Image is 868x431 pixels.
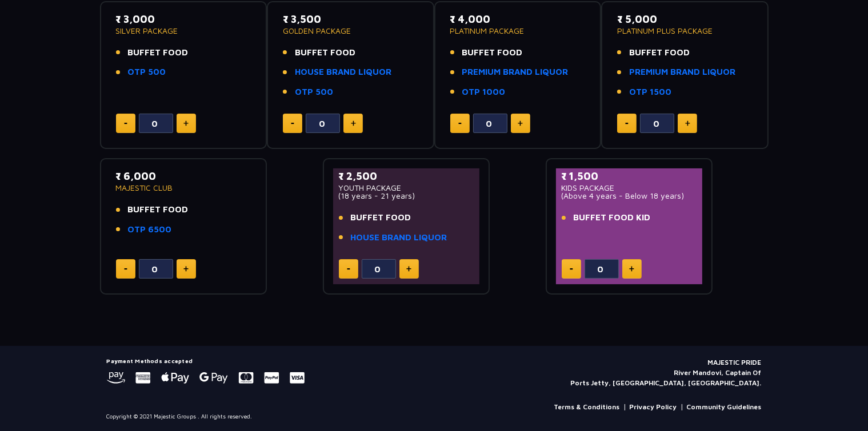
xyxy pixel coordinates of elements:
[283,11,418,27] p: ₹ 3,500
[617,27,753,35] p: PLATINUM PLUS PACKAGE
[630,402,677,412] a: Privacy Policy
[183,120,189,126] img: plus
[462,66,569,79] a: PREMIUM BRAND LIQUOR
[458,123,462,124] img: minus
[116,168,251,184] p: ₹ 6,000
[183,266,189,272] img: plus
[295,66,391,79] a: HOUSE BRAND LIQUOR
[462,86,506,99] a: OTP 1000
[625,123,629,124] img: minus
[128,66,166,79] a: OTP 500
[462,46,523,59] span: BUFFET FOOD
[128,203,189,216] span: BUFFET FOOD
[562,184,697,192] p: KIDS PACKAGE
[124,268,127,270] img: minus
[107,357,305,364] h5: Payment Methods accepted
[685,120,690,126] img: plus
[617,11,753,27] p: ₹ 5,000
[128,46,189,59] span: BUFFET FOOD
[554,402,620,412] a: Terms & Conditions
[570,268,573,270] img: minus
[347,268,350,270] img: minus
[571,357,762,388] p: MAJESTIC PRIDE River Mandovi, Captain Of Ports Jetty, [GEOGRAPHIC_DATA], [GEOGRAPHIC_DATA].
[629,86,671,99] a: OTP 1500
[128,223,172,236] a: OTP 6500
[351,231,447,244] a: HOUSE BRAND LIQUOR
[574,211,651,224] span: BUFFET FOOD KID
[295,46,355,59] span: BUFFET FOOD
[291,123,294,124] img: minus
[295,86,333,99] a: OTP 500
[629,266,634,272] img: plus
[629,46,690,59] span: BUFFET FOOD
[283,27,418,35] p: GOLDEN PACKAGE
[124,123,127,124] img: minus
[351,211,411,224] span: BUFFET FOOD
[450,27,586,35] p: PLATINUM PACKAGE
[339,168,474,184] p: ₹ 2,500
[687,402,762,412] a: Community Guidelines
[562,192,697,200] p: (Above 4 years - Below 18 years)
[562,168,697,184] p: ₹ 1,500
[518,120,523,126] img: plus
[339,184,474,192] p: YOUTH PACKAGE
[107,412,253,421] p: Copyright © 2021 Majestic Groups . All rights reserved.
[339,192,474,200] p: (18 years - 21 years)
[351,120,356,126] img: plus
[116,11,251,27] p: ₹ 3,000
[629,66,735,79] a: PREMIUM BRAND LIQUOR
[116,27,251,35] p: SILVER PACKAGE
[406,266,411,272] img: plus
[450,11,586,27] p: ₹ 4,000
[116,184,251,192] p: MAJESTIC CLUB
